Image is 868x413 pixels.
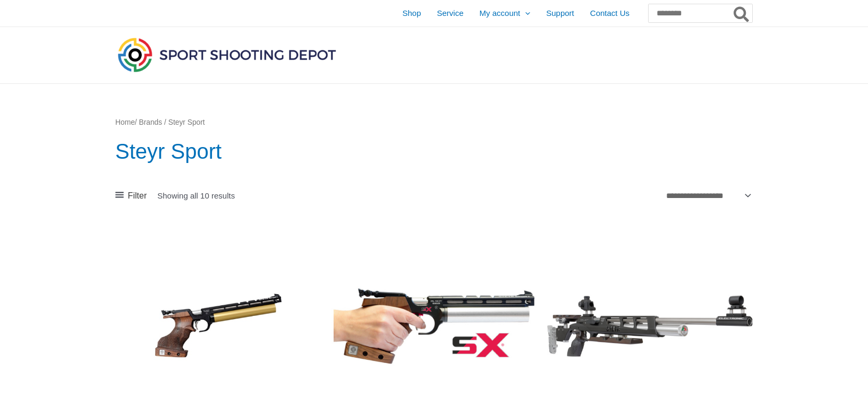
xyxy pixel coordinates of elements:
[115,136,753,166] h1: Steyr Sport
[115,118,135,126] a: Home
[128,188,147,204] span: Filter
[731,4,752,22] button: Search
[115,116,753,130] nav: Breadcrumb
[115,188,147,204] a: Filter
[662,187,753,203] select: Shop order
[115,35,338,74] img: Sport Shooting Depot
[157,192,235,200] p: Showing all 10 results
